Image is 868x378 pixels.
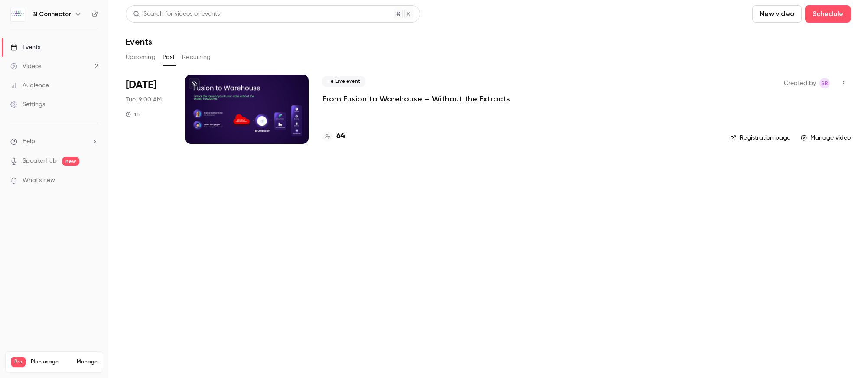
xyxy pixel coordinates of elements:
[182,50,211,64] button: Recurring
[801,134,851,142] a: Manage video
[322,130,345,142] a: 64
[752,5,802,23] button: New video
[821,78,828,88] span: SR
[23,156,57,166] a: SpeakerHub
[126,111,140,118] div: 1 h
[730,134,790,142] a: Registration page
[10,43,40,52] div: Events
[336,130,345,142] h4: 64
[322,76,365,87] span: Live event
[10,62,41,71] div: Videos
[11,357,26,367] span: Pro
[10,137,98,146] li: help-dropdown-opener
[11,7,25,21] img: BI Connector
[805,5,851,23] button: Schedule
[77,358,98,365] a: Manage
[126,36,152,47] h1: Events
[31,358,72,365] span: Plan usage
[126,95,162,104] span: Tue, 9:00 AM
[62,157,79,166] span: new
[32,10,71,19] h6: BI Connector
[784,78,816,88] span: Created by
[322,94,510,104] a: From Fusion to Warehouse — Without the Extracts
[126,78,156,92] span: [DATE]
[126,50,156,64] button: Upcoming
[133,10,220,19] div: Search for videos or events
[10,100,45,109] div: Settings
[23,137,35,146] span: Help
[163,50,175,64] button: Past
[126,75,171,144] div: Aug 19 Tue, 9:00 AM (America/Los Angeles)
[23,176,55,185] span: What's new
[10,81,49,90] div: Audience
[819,78,830,88] span: Shankar Radhakrishnan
